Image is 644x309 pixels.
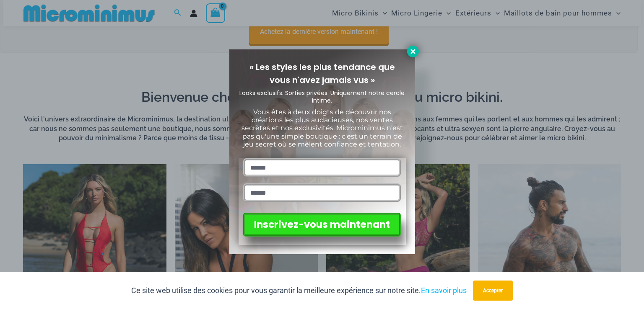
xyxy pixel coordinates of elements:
[254,218,390,231] font: Inscrivez-vous maintenant
[243,213,400,237] button: Inscrivez-vous maintenant
[239,89,405,105] font: Looks exclusifs. Sorties privées. Uniquement notre cercle intime.
[407,46,419,57] button: Fermer
[483,288,503,294] font: Accepter
[249,61,395,86] font: « Les styles les plus tendance que vous n'avez jamais vus »
[421,286,467,295] a: En savoir plus
[241,108,403,148] font: Vous êtes à deux doigts de découvrir nos créations les plus audacieuses, nos ventes secrètes et n...
[473,281,513,301] button: Accepter
[131,286,421,295] font: Ce site web utilise des cookies pour vous garantir la meilleure expérience sur notre site.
